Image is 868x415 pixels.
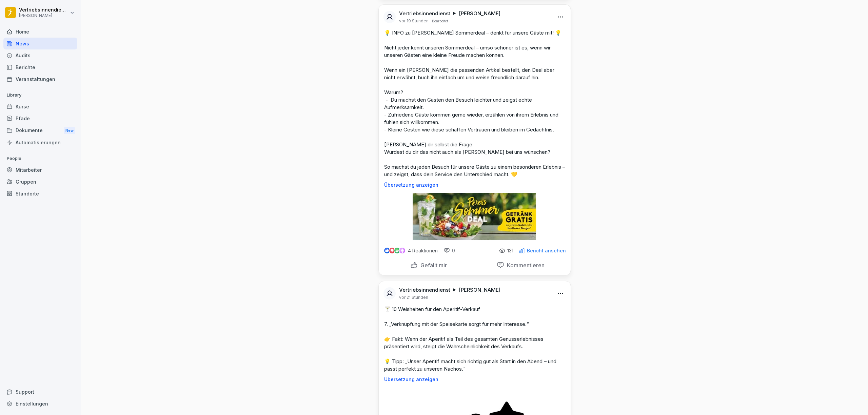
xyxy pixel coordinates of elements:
[399,287,450,293] p: Vertriebsinnendienst
[384,182,565,188] p: Übersetzung anzeigen
[459,10,500,17] p: [PERSON_NAME]
[384,248,390,253] img: like
[399,18,429,24] p: vor 19 Stunden
[3,49,77,61] a: Audits
[3,61,77,73] a: Berichte
[418,262,447,269] p: Gefällt mir
[504,262,545,269] p: Kommentieren
[432,18,448,24] p: Bearbeitet
[3,112,77,124] a: Pfade
[3,153,77,164] p: People
[19,13,68,18] p: [PERSON_NAME]
[3,124,77,137] div: Dokumente
[3,386,77,398] div: Support
[507,248,513,253] p: 131
[384,306,565,373] p: 🍸 10 Weisheiten für den Aperitif-Verkauf 7. „Verknüpfung mit der Speisekarte sorgt für mehr Inter...
[390,248,395,253] img: love
[64,127,75,134] div: New
[413,193,536,240] img: kabs9lokwd5vbxdifu9nq50c.png
[3,26,77,38] a: Home
[3,73,77,85] a: Veranstaltungen
[3,164,77,176] a: Mitarbeiter
[3,38,77,49] a: News
[3,101,77,112] a: Kurse
[408,248,438,253] p: 4 Reaktionen
[3,188,77,200] a: Standorte
[3,137,77,148] a: Automatisierungen
[459,287,500,293] p: [PERSON_NAME]
[3,176,77,188] a: Gruppen
[384,377,565,382] p: Übersetzung anzeigen
[527,248,566,253] p: Bericht ansehen
[3,398,77,410] a: Einstellungen
[3,124,77,137] a: DokumenteNew
[3,90,77,101] p: Library
[394,248,400,253] img: celebrate
[384,29,565,178] p: 💡 INFO zu [PERSON_NAME] Sommerdeal – denkt für unsere Gäste mit! 💡 Nicht jeder kennt unseren Somm...
[19,7,68,13] p: Vertriebsinnendienst
[399,248,405,254] img: inspiring
[399,295,428,300] p: vor 21 Stunden
[444,247,455,254] div: 0
[399,10,450,17] p: Vertriebsinnendienst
